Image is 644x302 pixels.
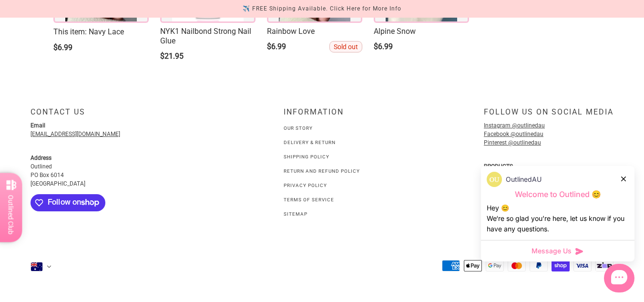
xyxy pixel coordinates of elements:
div: ✈️ FREE Shipping Available. Click Here for More Info [243,4,401,14]
img: “zip [595,260,613,271]
strong: Email [31,122,45,129]
a: Alpine Snow [374,27,469,36]
button: Australia [31,262,51,271]
a: Sitemap [284,211,307,217]
span: This item : [53,27,89,36]
span: $6.99 [53,43,72,52]
div: INFORMATION [284,107,360,124]
ul: Navigation [284,123,360,219]
a: NYK1 Nailbond Strong Nail Glue [160,27,256,46]
img: data:image/png;base64,iVBORw0KGgoAAAANSUhEUgAAACQAAAAkCAYAAADhAJiYAAACJklEQVR4AexUO28TQRice/mFQxI... [487,172,502,187]
a: This item: Navy Lace [53,27,149,37]
p: Outlined PO Box 6014 [GEOGRAPHIC_DATA] [31,154,215,188]
div: Follow us on social media [484,107,613,124]
strong: PRODUCTS [484,163,513,170]
a: [EMAIL_ADDRESS][DOMAIN_NAME] [31,131,120,137]
a: Delivery & Return [284,140,336,145]
a: Our Story [284,125,313,131]
p: OutlinedAU [506,174,542,185]
a: Instagram @outlinedau [484,122,545,129]
a: Facebook @outlinedau [484,131,543,137]
a: Privacy Policy [284,183,327,188]
p: Welcome to Outlined 😊 [487,189,629,199]
a: Shipping Policy [284,154,329,159]
span: $21.95 [160,52,184,61]
span: $6.99 [267,42,286,51]
a: Terms of Service [284,197,334,202]
div: Hey 😊 We‘re so glad you’re here, let us know if you have any questions. [487,203,629,234]
strong: Address [31,155,51,161]
a: Return and Refund Policy [284,168,360,174]
div: Contact Us [31,107,215,124]
span: Sold out [329,41,362,52]
a: Pinterest @outlinedau [484,139,541,146]
span: $6.99 [374,42,393,51]
span: Message Us [532,246,572,256]
a: Rainbow Love [267,27,362,36]
span: Navy Lace [53,27,149,37]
